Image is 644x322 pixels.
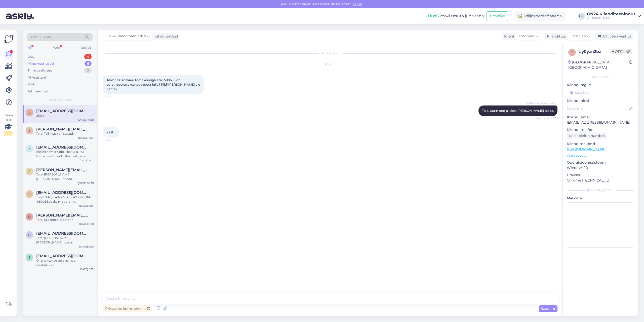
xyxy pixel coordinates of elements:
span: liiamichelson@hotmail.com [36,109,89,113]
span: Tere. Uurin tootja käest [PERSON_NAME] teada. [482,109,554,113]
span: D [28,215,31,219]
div: 2 / 3 [4,131,13,136]
span: Saada [541,306,555,311]
div: Küsi telefoninumbrit [567,132,607,139]
p: Vaata edasi ... [567,153,634,158]
span: n [28,233,31,237]
div: Kliendi info [567,75,634,79]
div: [DATE] 10:38 [78,181,94,185]
div: Proovi tasuta juba täna: [428,13,485,19]
span: j [29,129,30,132]
div: [PERSON_NAME] [567,188,634,193]
div: Tere. Tellimus tühistatud. [36,131,94,136]
div: Väljaspool tööaega [514,12,566,21]
div: ON24 Klienditeenindus [587,12,635,16]
span: Luba [352,2,363,6]
span: V [28,192,30,196]
div: 8 [85,61,92,66]
div: 4 [84,54,92,59]
p: Windows 10 [567,165,634,170]
div: [DOMAIN_NAME] [587,16,635,20]
span: k [28,147,31,151]
div: All [27,44,32,51]
div: Klienditugi [545,34,566,39]
span: jana@rethink.ee [36,127,89,131]
div: [DATE] 9:26 [79,245,94,248]
div: [DATE] 9:28 [79,222,94,226]
div: Socials [80,44,93,51]
div: Arhiveeri vestlus [595,33,633,40]
span: Estonian [571,33,586,39]
span: kahest22@hotmail.com [36,145,89,150]
div: Kõik [28,82,35,87]
span: ON24 Klienditeenindus [526,101,556,105]
div: AI Assistent [28,75,46,80]
p: Kliendi email [567,115,634,120]
div: # y0yzn2bz [579,49,610,55]
div: Tere. [PERSON_NAME] [PERSON_NAME] teada. [36,236,94,245]
span: Diana.jegorova9@gmail.com [36,213,89,218]
span: l [29,111,30,114]
div: [DATE] 9:35 [79,204,94,208]
div: Очень жду ответа на мое сообщение. [36,258,94,267]
div: Vaata siia [4,113,13,136]
div: 0 [84,68,92,73]
img: Askly Logo [4,34,14,44]
p: [EMAIL_ADDRESS][DOMAIN_NAME] [567,120,634,125]
span: trulling@mail.ru [36,254,89,258]
span: ON24 Klienditeenindus [105,33,146,39]
div: Eks hilinemisi võib ikka tulla, kui tooted saabuvad välismaalt, aga üldjuhul selle tootjaga pigem... [36,150,94,159]
p: Operatsioonisüsteem [567,160,634,165]
div: Web [52,44,61,51]
div: Arhiveeritud [28,89,48,94]
b: Uus! [428,14,437,18]
div: Tere. [PERSON_NAME] [PERSON_NAME] teada. [36,172,94,181]
input: Lisa nimi [567,106,628,111]
a: ON24 Klienditeenindus[DOMAIN_NAME] [587,12,641,20]
p: Brauser [567,172,634,178]
span: 16:03 [105,95,124,98]
span: Offline [610,49,632,54]
div: Privaatne kommentaar [103,305,152,312]
p: Kliendi nimi [567,98,634,103]
p: Märkmed [567,196,634,201]
button: Emailid [487,11,508,21]
p: Kliendi telefon [567,127,634,132]
span: a [28,169,31,173]
span: Otsi kliente [31,34,51,40]
span: nele.mandla@gmail.com [36,231,89,236]
div: juhib vestlust [153,34,178,39]
input: Lisa tag [567,89,634,96]
div: [DATE] [103,62,557,66]
p: Kliendi tag'id [567,82,634,88]
p: Chrome [TECHNICAL_ID] [567,178,634,183]
div: [DATE] 0:15 [79,267,94,271]
div: [DATE] 16:08 [78,118,94,122]
span: Nähtud ✓ 16:07 [536,116,556,120]
div: Tere. Mis toote kood on? [36,218,94,222]
div: [DATE] 14:10 [78,136,94,140]
div: Klient [502,34,514,39]
div: Tiimi vestlused [28,68,52,73]
a: [URL][DOMAIN_NAME] [567,147,606,151]
span: Minu vestlused [48,98,71,102]
div: aitäh [36,113,94,118]
span: Tere! Kas riidekapil tootekoodiga BW-500688 on parempoolse ukse taga pesuriiulid? Pildi [PERSON_N... [107,78,201,91]
div: OK [578,13,585,20]
span: 16:08 [105,138,124,142]
div: Tooted AQ - 492717, AL - 493617, OM - 480088 saaksime varem [PERSON_NAME]. Toote CD - 483551 tarn... [36,195,94,204]
div: Vestlus algas [103,51,557,56]
span: Estonian [519,33,534,39]
div: Uus [28,54,34,59]
span: t [29,256,30,259]
div: [DATE] 11:11 [80,159,94,162]
span: y [571,50,573,54]
span: aitäh [107,130,114,134]
span: anna.kotovits@gmail.com [36,168,89,172]
div: Minu vestlused [28,61,54,66]
span: Vilba.kadri@gmail.com [36,190,89,195]
p: Klienditeekond [567,141,634,147]
div: [GEOGRAPHIC_DATA], [GEOGRAPHIC_DATA] [568,60,629,70]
